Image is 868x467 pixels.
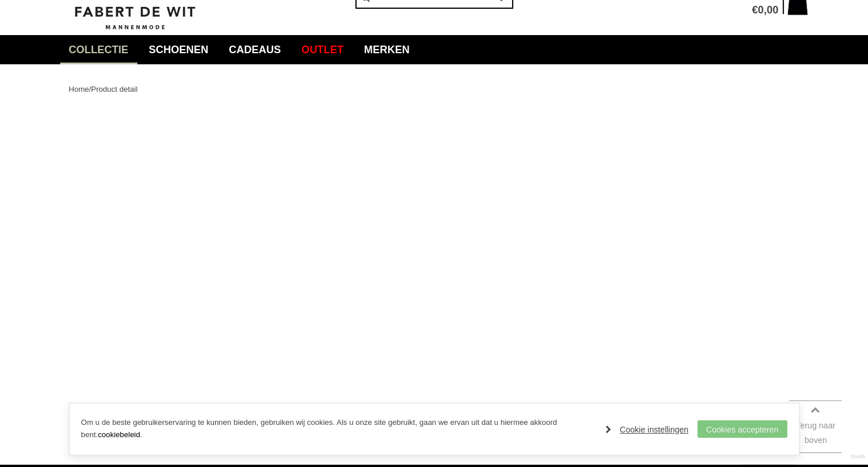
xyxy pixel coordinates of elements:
[763,4,766,16] span: ,
[293,35,352,64] a: Outlet
[355,35,419,64] a: Merken
[766,4,778,16] span: 00
[752,4,758,16] span: €
[789,400,842,453] a: Terug naar boven
[69,85,89,94] a: Home
[89,85,91,94] span: /
[850,449,865,464] a: Divide
[91,85,138,94] a: Product detail
[606,421,689,438] a: Cookie instellingen
[81,417,594,441] p: Om u de beste gebruikerservaring te kunnen bieden, gebruiken wij cookies. Als u onze site gebruik...
[220,35,290,64] a: Cadeaus
[98,430,140,439] a: cookiebeleid
[697,420,787,438] a: Cookies accepteren
[140,35,217,64] a: Schoenen
[60,35,137,64] a: collectie
[758,4,763,16] span: 0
